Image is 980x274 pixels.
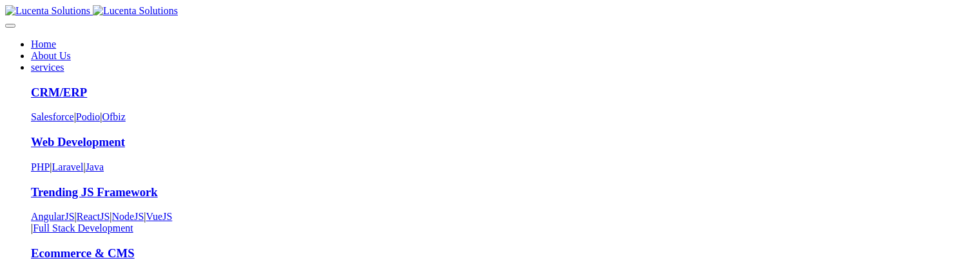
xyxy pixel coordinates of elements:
a: VueJS [146,211,173,222]
a: Ecommerce & CMS [31,246,135,260]
a: Podio [76,111,100,122]
a: CRM/ERP [31,86,87,99]
div: | | | | [31,211,975,234]
a: About Us [31,50,71,61]
a: PHP [31,161,50,172]
a: NodeJS [112,211,144,222]
a: Home [31,39,56,50]
a: Laravel [52,161,84,172]
a: Trending JS Framework [31,185,158,199]
a: Salesforce [31,111,74,122]
a: Java [86,161,104,172]
img: Lucenta Solutions [93,5,178,17]
a: ReactJS [77,211,110,222]
a: Full Stack Development [33,223,133,233]
a: Ofbiz [102,111,125,122]
a: Web Development [31,135,125,149]
div: | | [31,161,975,173]
img: Lucenta Solutions [5,5,90,17]
a: AngularJS [31,211,75,222]
div: | | [31,111,975,123]
a: services [31,62,64,73]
